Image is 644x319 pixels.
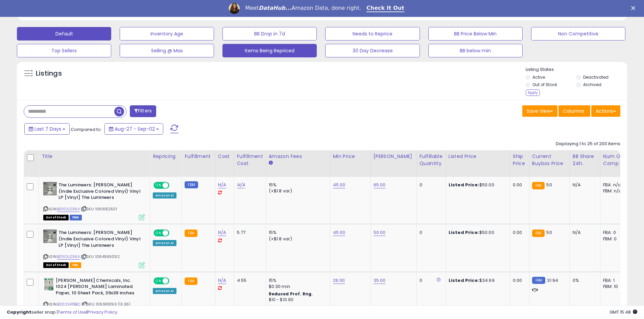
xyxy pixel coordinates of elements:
button: Default [17,27,111,41]
div: FBM: 10 [603,284,625,290]
span: OFF [168,278,179,284]
div: ASIN: [43,182,145,219]
button: Inventory Age [120,27,214,41]
span: OFF [168,230,179,236]
div: Fulfillable Quantity [420,153,443,167]
div: ASIN: [43,230,145,267]
button: Save View [522,105,557,117]
strong: Copyright [7,309,31,315]
a: 50.00 [374,229,386,236]
div: Repricing [153,153,179,160]
span: ON [154,278,163,284]
span: FBA [70,262,81,268]
span: ON [154,230,163,236]
div: FBA: 0 [603,230,625,236]
small: FBM [185,181,198,188]
div: 15% [269,230,325,236]
div: $50.00 [449,230,505,236]
div: FBM: 0 [603,236,625,242]
p: Listing States: [526,67,627,73]
span: All listings that are currently out of stock and unavailable for purchase on Amazon [43,262,69,268]
span: FBM [70,215,82,220]
div: N/A [573,182,595,188]
div: 4.55 [237,277,261,284]
span: 50 [546,182,552,188]
b: The Lumineers: [PERSON_NAME] (Indie Exclusive Colored Vinyl) Vinyl LP [Vinyl] The Lumineers [58,182,141,203]
span: | SKU: 1066152501 [81,206,117,212]
button: Items Being Repriced [222,44,317,57]
div: 0.00 [513,182,524,188]
div: 15% [269,277,325,284]
span: 31.94 [547,277,558,284]
button: Non Competitive [531,27,625,41]
a: 65.00 [374,182,386,188]
div: Cost [218,153,231,160]
span: | SKU: 1064565092 [81,254,120,259]
i: DataHub... [259,5,291,11]
div: Current Buybox Price [532,153,567,167]
div: Min Price [333,153,368,160]
button: Top Sellers [17,44,111,57]
b: Listed Price: [449,277,479,284]
span: ON [154,183,163,188]
div: 0 [420,182,440,188]
div: Apply [526,89,540,96]
a: N/A [218,182,226,188]
div: $50.00 [449,182,505,188]
b: [PERSON_NAME] Chemicals, Inc. 1024 [PERSON_NAME] Laminated Paper, 10 Sheet Pack, 39x39 inches [56,277,138,298]
img: 61w6JeuCBQL._SL40_.jpg [43,230,57,243]
div: Amazon AI [153,240,176,246]
div: Fulfillment Cost [237,153,263,167]
span: Compared to: [71,126,102,133]
div: FBA: n/a [603,182,625,188]
label: Out of Stock [532,82,557,87]
a: Privacy Policy [88,309,117,315]
div: Ship Price [513,153,526,167]
div: Amazon AI [153,288,176,294]
div: Title [42,153,147,160]
small: Amazon Fees. [269,160,273,166]
b: The Lumineers: [PERSON_NAME] (Indie Exclusive Colored Vinyl) Vinyl LP [Vinyl] The Lumineers [58,230,141,250]
small: FBM [532,277,545,284]
b: Listed Price: [449,182,479,188]
button: Columns [558,105,590,117]
label: Deactivated [583,74,609,80]
button: BB Price Below Min [428,27,523,41]
div: 0% [573,277,595,284]
b: Listed Price: [449,229,479,236]
a: 35.00 [374,277,386,284]
label: Archived [583,82,601,87]
div: Displaying 1 to 25 of 200 items [556,141,620,147]
img: 61w6JeuCBQL._SL40_.jpg [43,182,57,195]
button: Actions [591,105,620,117]
div: 5.77 [237,230,261,236]
span: 50 [546,229,552,236]
div: (+$1.8 var) [269,188,325,194]
a: 45.00 [333,229,345,236]
div: Num of Comp. [603,153,628,167]
span: All listings that are currently out of stock and unavailable for purchase on Amazon [43,215,69,220]
div: N/A [573,230,595,236]
small: FBA [532,182,545,189]
div: Close [631,6,638,10]
img: 41VYKaNXJdL._SL40_.jpg [43,277,54,291]
div: FBM: n/a [603,188,625,194]
button: Last 7 Days [24,123,70,135]
div: Amazon Fees [269,153,327,160]
h5: Listings [36,69,62,78]
div: 15% [269,182,325,188]
div: [PERSON_NAME] [374,153,414,160]
button: Needs to Reprice [325,27,420,41]
div: FBA: 1 [603,277,625,284]
div: (+$1.8 var) [269,236,325,242]
b: Reduced Prof. Rng. [269,291,313,297]
div: BB Share 24h. [573,153,597,167]
button: 30 Day Decrease [325,44,420,57]
label: Active [532,74,545,80]
span: Columns [563,108,584,114]
a: N/A [237,182,245,188]
small: FBA [185,277,197,285]
a: B01E0J236A [57,254,80,260]
div: $0.30 min [269,284,325,290]
div: Listed Price [449,153,507,160]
